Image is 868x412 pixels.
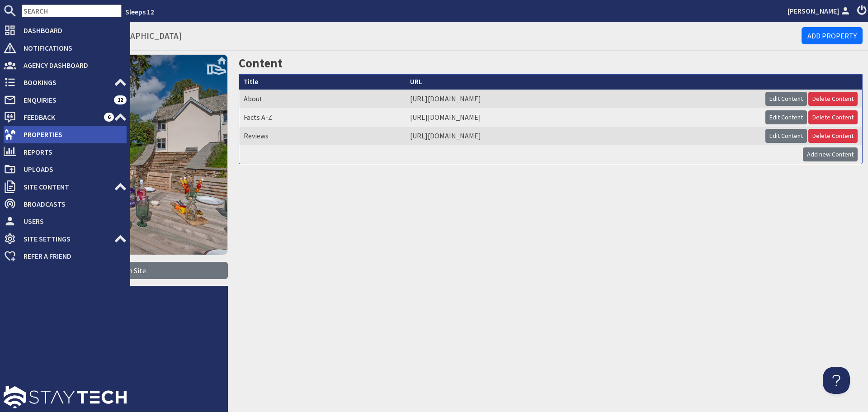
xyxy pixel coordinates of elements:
[823,367,850,394] iframe: Toggle Customer Support
[16,232,114,246] span: Site Settings
[765,110,807,124] a: Edit Content
[802,27,863,44] a: Add Property
[4,197,127,211] a: Broadcasts
[16,214,127,228] span: Users
[406,108,761,127] td: [URL][DOMAIN_NAME]
[765,129,807,143] a: Edit Content
[4,232,127,246] a: Site Settings
[16,249,127,263] span: Refer a Friend
[4,93,127,107] a: Enquiries 12
[4,58,127,72] a: Agency Dashboard
[16,75,114,90] span: Bookings
[4,127,127,142] a: Properties
[4,110,127,124] a: Feedback 6
[4,23,127,38] a: Dashboard
[125,7,154,16] a: Sleeps 12
[239,90,406,108] td: About
[4,249,127,263] a: Refer a Friend
[16,162,127,176] span: Uploads
[16,93,114,107] span: Enquiries
[4,41,127,55] a: Notifications
[239,127,406,145] td: Reviews
[239,75,406,90] th: Title
[16,145,127,159] span: Reports
[4,386,127,408] img: staytech_l_w-4e588a39d9fa60e82540d7cfac8cfe4b7147e857d3e8dbdfbd41c59d52db0ec4.svg
[16,127,127,142] span: Properties
[406,75,761,90] th: URL
[808,129,858,143] a: Delete Content
[803,147,858,161] a: Add new Content
[4,162,127,176] a: Uploads
[808,92,858,106] a: Delete Content
[808,110,858,124] a: Delete Content
[16,197,127,211] span: Broadcasts
[4,145,127,159] a: Reports
[406,127,761,145] td: [URL][DOMAIN_NAME]
[104,113,114,122] span: 6
[239,108,406,127] td: Facts A-Z
[4,214,127,228] a: Users
[788,5,852,16] a: [PERSON_NAME]
[114,95,127,104] span: 12
[22,5,122,17] input: SEARCH
[16,41,127,55] span: Notifications
[16,180,114,194] span: Site Content
[4,180,127,194] a: Site Content
[239,54,863,72] h2: Content
[16,23,127,38] span: Dashboard
[95,30,182,41] small: - [GEOGRAPHIC_DATA]
[4,75,127,90] a: Bookings
[765,92,807,106] a: Edit Content
[16,110,104,124] span: Feedback
[406,90,761,108] td: [URL][DOMAIN_NAME]
[16,58,127,72] span: Agency Dashboard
